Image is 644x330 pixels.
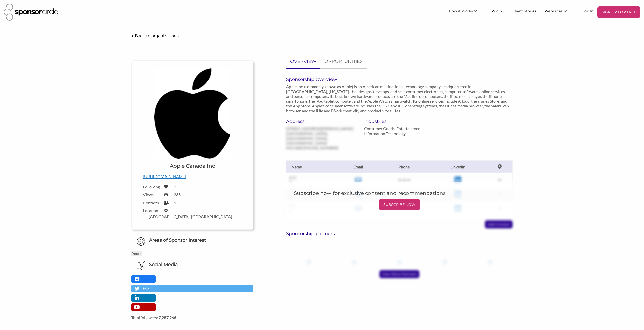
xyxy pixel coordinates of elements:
h5: Subscribe now for exclusive content and recommendations [294,190,505,197]
p: Youth [131,251,142,256]
a: SUBSCRIBE NOW [294,199,505,210]
p: Back to organizations [135,33,179,38]
h6: Areas of Sponsor Interest [128,237,257,244]
label: 2 [174,184,176,189]
th: Email [337,160,379,173]
p: OVERVIEW [290,58,316,65]
img: Sponsor Circle Logo [4,4,58,21]
strong: 7,287,266 [159,315,176,320]
th: Name [286,160,337,173]
p: Apple Inc. (commonly known as Apple) is an American multinational technology company headquartere... [286,84,513,113]
label: Views [143,192,161,197]
h1: Apple Canada Inc [170,162,215,169]
label: Location [143,208,161,213]
h6: Industries [364,119,434,124]
label: Contacts [143,200,161,205]
span: Resources [544,9,563,13]
th: Phone [379,160,429,173]
p: SUBSCRIBE NOW [381,201,418,208]
h6: Sponsorship partners [286,231,513,236]
label: 3881 [174,192,183,197]
label: Total followers: [131,315,253,320]
th: Linkedin [429,160,487,173]
span: How it Works [449,9,473,13]
img: Logo [154,68,230,159]
a: Sign In [577,6,597,15]
img: Globe Icon [137,237,145,246]
h6: Address [286,119,357,124]
p: Consumer Goods, Entertainment, Information Technology [364,126,434,136]
p: [URL][DOMAIN_NAME] [143,173,242,180]
p: OPPORTUNITIES [324,58,363,65]
h6: Social Media [149,261,178,268]
img: Social Media Icon [137,261,145,270]
p: 100% [143,286,151,291]
a: Pricing [487,6,508,15]
li: Resources [540,6,577,18]
label: Following [143,184,161,189]
h6: Sponsorship Overview [286,77,513,82]
a: Client Stories [508,6,540,15]
li: How it Works [445,6,487,18]
p: SIGN UP FOR FREE [599,8,638,16]
label: 1 [174,200,176,205]
label: [GEOGRAPHIC_DATA], [GEOGRAPHIC_DATA] [149,214,232,219]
